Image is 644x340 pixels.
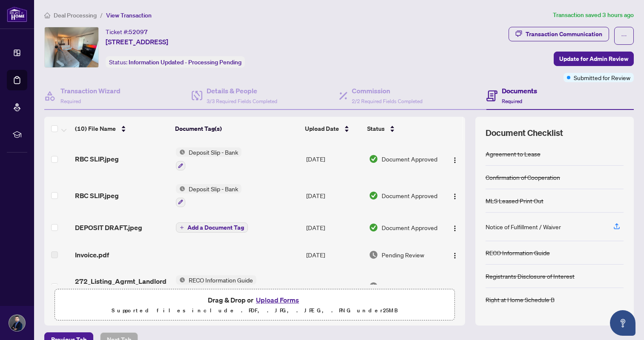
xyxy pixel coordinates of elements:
span: Invoice.pdf [75,250,109,260]
h4: Transaction Wizard [60,86,121,96]
span: Drag & Drop orUpload FormsSupported files include .PDF, .JPG, .JPEG, .PNG under25MB [55,289,454,321]
div: Right at Home Schedule B [486,295,555,304]
div: RECO Information Guide [486,248,550,257]
img: Status Icon [176,275,185,285]
img: Status Icon [176,147,185,157]
span: Required [502,98,522,104]
div: Status: [106,56,245,68]
span: Information Updated - Processing Pending [129,58,241,66]
span: Document Approved [382,223,437,232]
img: Document Status [369,282,378,291]
span: Deposit Slip - Bank [185,184,241,193]
img: IMG-C12335633_1.jpg [45,27,98,67]
img: Document Status [369,250,378,259]
img: Document Status [369,191,378,200]
span: Pending Review [382,282,424,291]
span: home [44,12,50,18]
div: Registrants Disclosure of Interest [486,271,575,281]
img: Document Status [369,223,378,232]
button: Update for Admin Review [554,52,634,66]
span: [STREET_ADDRESS] [106,37,168,47]
button: Status IconRECO Information Guide [176,275,256,298]
h4: Commission [352,86,423,96]
article: Transaction saved 3 hours ago [553,10,634,20]
img: Logo [451,157,458,164]
span: Pending Review [382,250,424,259]
button: Logo [448,221,462,234]
img: Document Status [369,154,378,164]
span: Document Approved [382,154,437,164]
div: Notice of Fulfillment / Waiver [486,222,561,231]
th: Upload Date [302,117,363,141]
span: Drag & Drop or [208,294,302,305]
img: logo [7,6,27,22]
span: Required [60,98,81,104]
span: Upload Date [305,124,339,133]
span: DEPOSIT DRAFT.jpeg [75,222,142,233]
img: Status Icon [176,184,185,193]
h4: Documents [502,86,537,96]
span: 2/2 Required Fields Completed [352,98,423,104]
div: Confirmation of Cooperation [486,173,560,182]
span: ellipsis [621,33,627,39]
td: [DATE] [303,214,365,241]
div: Ticket #: [106,27,148,37]
th: Document Tag(s) [172,117,302,141]
td: [DATE] [303,141,365,177]
span: Submitted for Review [574,73,630,82]
button: Add a Document Tag [176,222,248,233]
span: (10) File Name [75,124,116,133]
span: 272_Listing_Agrmt_Landlord_Designated_Rep_Agrmt_Auth_to_Offer_for_Lease_-_PropTx-[PERSON_NAME].pdf [75,276,169,297]
span: View Transaction [106,12,152,19]
span: Add a Document Tag [187,225,244,231]
span: 52097 [129,28,148,36]
p: Supported files include .PDF, .JPG, .JPEG, .PNG under 25 MB [60,305,449,316]
span: Deposit Slip - Bank [185,147,241,157]
th: (10) File Name [72,117,172,141]
li: / [100,10,103,20]
button: Status IconDeposit Slip - Bank [176,184,241,207]
img: Logo [451,225,458,232]
button: Transaction Communication [509,27,609,41]
span: Document Approved [382,191,437,200]
span: 3/3 Required Fields Completed [207,98,277,104]
span: RBC SLIP.jpeg [75,190,119,201]
div: Transaction Communication [526,27,602,41]
td: [DATE] [303,268,365,305]
button: Logo [448,189,462,202]
div: MLS Leased Print Out [486,196,543,205]
button: Logo [448,152,462,166]
img: Profile Icon [9,315,25,331]
button: Add a Document Tag [176,222,248,233]
h4: Details & People [207,86,277,96]
span: Document Checklist [486,127,563,139]
img: Logo [451,193,458,200]
button: Logo [448,248,462,262]
span: Status [367,124,385,133]
span: Deal Processing [54,12,97,19]
button: Status IconDeposit Slip - Bank [176,147,241,170]
td: [DATE] [303,241,365,268]
img: Logo [451,252,458,259]
th: Status [364,117,441,141]
span: RECO Information Guide [185,275,256,285]
td: [DATE] [303,177,365,214]
img: Logo [451,284,458,291]
span: RBC SLIP.jpeg [75,154,119,164]
span: Update for Admin Review [559,52,628,66]
div: Agreement to Lease [486,149,540,158]
button: Upload Forms [253,294,302,305]
span: plus [180,225,184,230]
button: Logo [448,279,462,293]
button: Open asap [610,310,635,336]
